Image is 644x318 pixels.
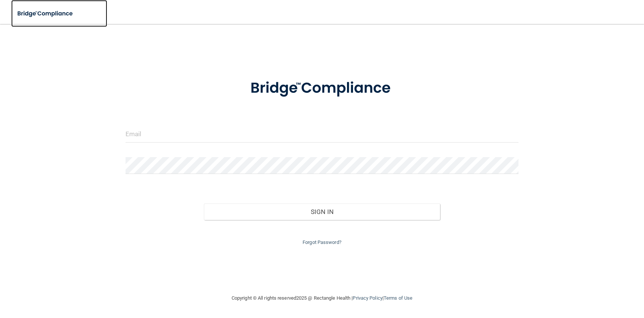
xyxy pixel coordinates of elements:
a: Terms of Use [384,295,412,301]
div: Copyright © All rights reserved 2025 @ Rectangle Health | | [186,286,458,310]
iframe: Drift Widget Chat Controller [515,265,635,295]
img: bridge_compliance_login_screen.278c3ca4.svg [235,69,409,108]
input: Email [126,126,518,143]
img: bridge_compliance_login_screen.278c3ca4.svg [11,6,80,21]
a: Forgot Password? [303,239,341,245]
button: Sign In [204,204,440,220]
a: Privacy Policy [353,295,382,301]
